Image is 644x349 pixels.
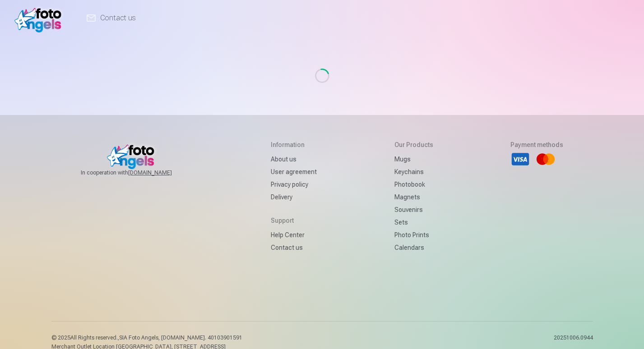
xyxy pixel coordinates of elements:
a: Keychains [394,165,433,178]
img: /v1 [14,4,66,32]
a: Contact us [271,241,317,254]
a: Privacy policy [271,178,317,191]
a: Sets [394,216,433,229]
li: Visa [510,149,530,169]
a: Magnets [394,191,433,203]
span: In cooperation with [81,169,194,176]
a: Souvenirs [394,203,433,216]
a: Photo prints [394,229,433,241]
h5: Payment methods [510,140,563,149]
a: User agreement [271,165,317,178]
li: Mastercard [536,149,556,169]
span: SIA Foto Angels, [DOMAIN_NAME]. 40103901591 [119,335,242,341]
h5: Support [271,216,317,225]
p: © 2025 All Rights reserved. , [51,334,242,341]
a: [DOMAIN_NAME] [128,169,194,176]
a: Photobook [394,178,433,191]
h5: Information [271,140,317,149]
a: Delivery [271,191,317,203]
a: Calendars [394,241,433,254]
h5: Our products [394,140,433,149]
a: About us [271,153,317,165]
a: Help Center [271,229,317,241]
a: Mugs [394,153,433,165]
